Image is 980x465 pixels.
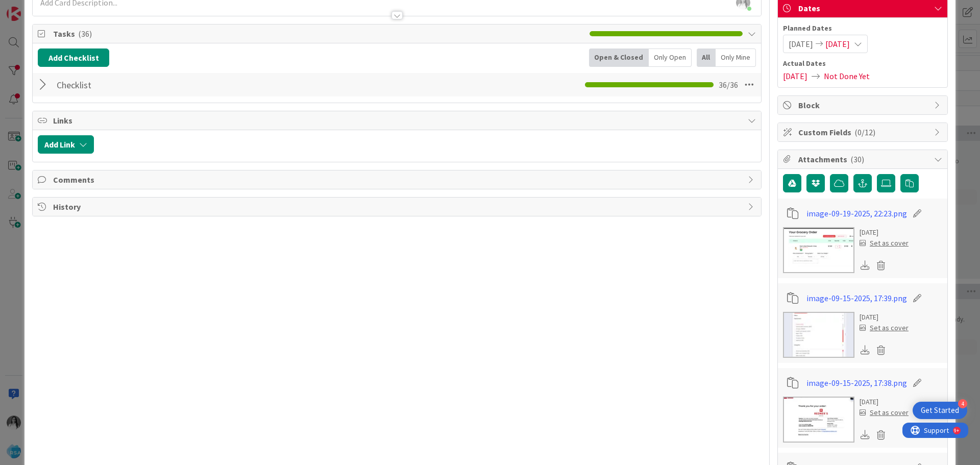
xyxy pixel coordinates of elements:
[825,38,850,50] span: [DATE]
[860,227,909,238] div: [DATE]
[798,153,929,165] span: Attachments
[824,70,870,82] span: Not Done Yet
[783,23,942,34] span: Planned Dates
[783,70,807,82] span: [DATE]
[53,174,743,186] span: Comments
[38,135,94,154] button: Add Link
[716,48,756,67] div: Only Mine
[53,28,584,40] span: Tasks
[850,154,864,164] span: ( 30 )
[21,2,46,14] span: Support
[798,126,929,138] span: Custom Fields
[913,402,967,419] div: Open Get Started checklist, remaining modules: 4
[589,48,649,67] div: Open & Closed
[697,48,716,67] div: All
[719,79,738,91] span: 36 / 36
[806,292,907,304] a: image-09-15-2025, 17:39.png
[798,2,929,14] span: Dates
[860,312,909,323] div: [DATE]
[860,323,909,333] div: Set as cover
[78,29,92,39] span: ( 36 )
[860,259,871,272] div: Download
[860,344,871,357] div: Download
[806,377,907,389] a: image-09-15-2025, 17:38.png
[921,405,959,415] div: Get Started
[958,399,967,408] div: 4
[53,76,283,94] input: Add Checklist...
[649,48,692,67] div: Only Open
[38,48,109,67] button: Add Checklist
[854,127,875,137] span: ( 0/12 )
[53,114,743,127] span: Links
[806,207,907,219] a: image-09-19-2025, 22:23.png
[52,4,57,12] div: 9+
[789,38,813,50] span: [DATE]
[798,99,929,111] span: Block
[783,58,942,69] span: Actual Dates
[860,397,909,407] div: [DATE]
[860,428,871,442] div: Download
[53,201,743,213] span: History
[860,238,909,249] div: Set as cover
[860,407,909,418] div: Set as cover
